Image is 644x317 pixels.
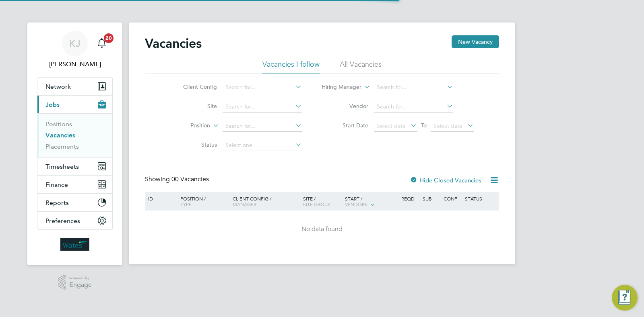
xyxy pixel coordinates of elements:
[37,96,112,113] button: Jobs
[322,102,368,110] label: Vendor
[442,192,462,205] div: Conf
[223,121,302,132] input: Search for...
[343,192,399,212] div: Start /
[399,192,420,205] div: Reqd
[146,192,174,205] div: ID
[612,285,638,311] button: Engage Resource Center
[231,192,301,211] div: Client Config /
[69,282,92,288] span: Engage
[174,192,231,211] div: Position /
[45,181,68,188] span: Finance
[37,31,113,69] a: KJ[PERSON_NAME]
[374,101,453,112] input: Search for...
[45,131,75,139] a: Vacancies
[322,122,368,129] label: Start Date
[45,101,60,108] span: Jobs
[164,122,210,130] label: Position
[374,82,453,93] input: Search for...
[37,113,112,157] div: Jobs
[145,35,202,51] h2: Vacancies
[104,33,114,43] span: 20
[37,59,113,69] span: Kieran Jenkins
[45,120,72,128] a: Positions
[146,225,498,233] div: No data found
[303,201,330,207] span: Site Group
[94,31,110,56] a: 20
[37,157,112,175] button: Timesheets
[301,192,343,211] div: Site /
[37,176,112,193] button: Finance
[180,201,192,207] span: Type
[421,192,442,205] div: Sub
[223,101,302,112] input: Search for...
[419,120,429,131] span: To
[45,163,79,170] span: Timesheets
[37,238,113,251] a: Go to home page
[223,82,302,93] input: Search for...
[262,59,320,74] li: Vacancies I follow
[171,175,209,183] span: 00 Vacancies
[60,238,89,251] img: wates-logo-retina.png
[452,35,499,48] button: New Vacancy
[433,122,462,129] span: Select date
[463,192,498,205] div: Status
[58,275,92,290] a: Powered byEngage
[45,83,71,90] span: Network
[45,199,69,207] span: Reports
[45,217,80,225] span: Preferences
[223,140,302,151] input: Select one
[171,83,217,90] label: Client Config
[171,141,217,148] label: Status
[45,143,79,150] a: Placements
[315,83,361,91] label: Hiring Manager
[37,194,112,211] button: Reports
[69,38,80,49] span: KJ
[145,175,211,184] div: Showing
[37,212,112,229] button: Preferences
[345,201,367,207] span: Vendors
[37,78,112,95] button: Network
[27,22,122,265] nav: Main navigation
[410,176,481,184] label: Hide Closed Vacancies
[377,122,406,129] span: Select date
[171,102,217,110] label: Site
[69,275,92,282] span: Powered by
[233,201,256,207] span: Manager
[340,59,382,74] li: All Vacancies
